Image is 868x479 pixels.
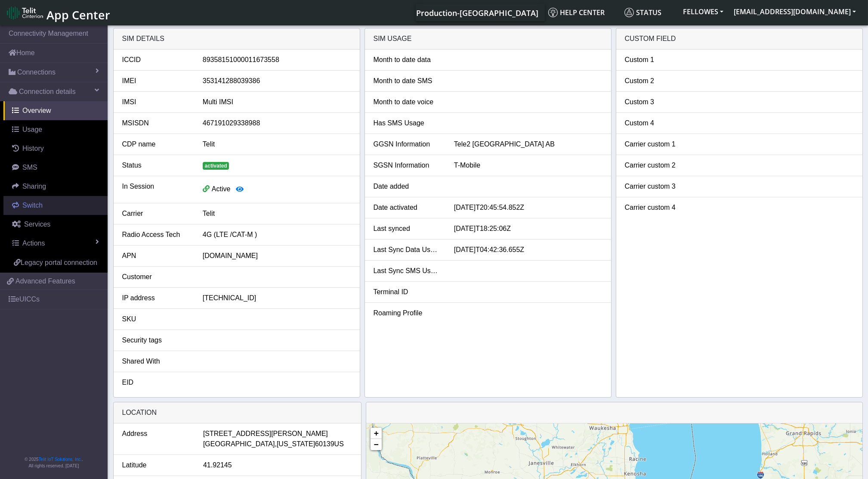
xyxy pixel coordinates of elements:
div: Roaming Profile [367,308,448,318]
span: Status [624,8,661,17]
div: Month to date SMS [367,76,448,86]
div: [DOMAIN_NAME] [196,251,358,261]
div: SIM details [114,28,360,50]
div: GGSN Information [367,139,448,149]
div: Custom 2 [618,76,699,86]
span: Help center [548,8,605,17]
div: Multi IMSI [196,97,358,107]
div: [DATE]T18:25:06Z [448,224,609,234]
img: logo-telit-cinterion-gw-new.png [7,6,43,20]
div: 353141288039386 [196,76,358,86]
span: Services [24,221,50,228]
div: Month to date data [367,55,448,65]
div: 89358151000011673558 [196,55,358,65]
span: Legacy portal connection [21,259,97,266]
div: Custom 4 [618,118,699,128]
span: App Center [46,7,110,23]
div: CDP name [116,139,196,149]
div: [DATE]T20:45:54.852Z [448,202,609,213]
div: Last Sync SMS Usage [367,266,448,276]
div: Latitude [116,460,197,470]
div: Shared With [116,356,196,367]
a: Actions [3,234,108,253]
div: SGSN Information [367,160,448,171]
span: [STREET_ADDRESS][PERSON_NAME] [203,429,328,439]
div: Custom field [616,28,862,50]
div: Carrier custom 1 [618,139,699,149]
div: Date added [367,181,448,192]
button: View session details [230,181,249,198]
span: Advanced Features [15,276,75,286]
div: Has SMS Usage [367,118,448,128]
div: [TECHNICAL_ID] [196,293,358,303]
div: Date activated [367,202,448,213]
div: Carrier custom 2 [618,160,699,171]
div: SKU [116,314,196,324]
div: Carrier custom 4 [618,202,699,213]
span: 60139 [315,439,334,449]
div: MSISDN [116,118,196,128]
div: Telit [196,208,358,219]
a: Your current platform instance [416,4,538,21]
a: Services [3,215,108,234]
a: Status [621,4,678,21]
div: IP address [116,293,196,303]
span: Sharing [22,183,46,190]
div: IMSI [116,97,196,107]
img: status.svg [624,8,634,17]
span: activated [203,162,229,170]
div: SIM usage [365,28,611,50]
span: [US_STATE] [277,439,315,449]
span: Production-[GEOGRAPHIC_DATA] [416,8,538,18]
img: knowledge.svg [548,8,558,17]
div: IMEI [116,76,196,86]
a: Overview [3,101,108,120]
span: History [22,145,44,152]
a: Telit IoT Solutions, Inc. [39,457,82,462]
div: T-Mobile [448,160,609,171]
span: SMS [22,164,37,171]
span: Connection details [19,87,76,97]
a: Zoom in [371,428,382,439]
a: SMS [3,158,108,177]
div: 467191029338988 [196,118,358,128]
div: 4G (LTE /CAT-M ) [196,230,358,240]
span: Overview [22,107,51,114]
div: EID [116,377,196,388]
span: Connections [17,67,56,78]
a: App Center [7,3,109,22]
span: Actions [22,239,45,247]
a: Switch [3,196,108,215]
div: Customer [116,272,196,282]
div: Month to date voice [367,97,448,107]
a: Usage [3,120,108,139]
span: Usage [22,126,42,133]
div: Radio Access Tech [116,230,196,240]
div: Carrier custom 3 [618,181,699,192]
div: Address [116,429,197,449]
a: Help center [545,4,621,21]
div: Last Sync Data Usage [367,245,448,255]
div: Tele2 [GEOGRAPHIC_DATA] AB [448,139,609,149]
span: Active [212,185,231,193]
div: ICCID [116,55,196,65]
div: APN [116,251,196,261]
button: [EMAIL_ADDRESS][DOMAIN_NAME] [729,4,861,19]
a: History [3,139,108,158]
div: Custom 1 [618,55,699,65]
div: Terminal ID [367,287,448,297]
div: Security tags [116,335,196,345]
button: FELLOWES [678,4,729,19]
span: [GEOGRAPHIC_DATA], [203,439,277,449]
div: Telit [196,139,358,149]
div: 41.92145 [197,460,359,470]
div: In Session [116,181,196,198]
span: US [334,439,344,449]
div: LOCATION [114,402,361,423]
div: Status [116,160,196,171]
a: Zoom out [371,439,382,450]
div: Carrier [116,208,196,219]
span: Switch [22,202,43,209]
div: Last synced [367,224,448,234]
div: [DATE]T04:42:36.655Z [448,245,609,255]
